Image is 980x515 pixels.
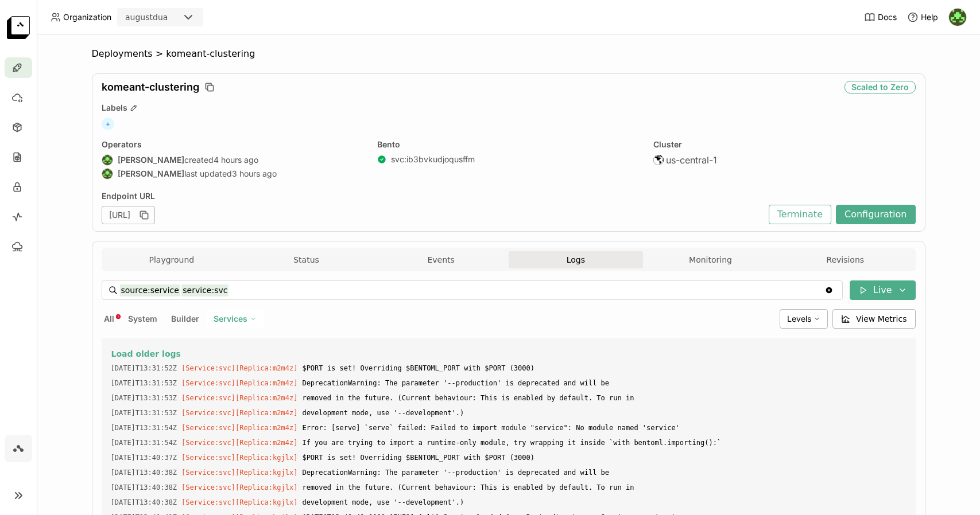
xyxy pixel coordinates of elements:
[169,12,170,24] input: Selected augustdua.
[111,362,177,374] span: 2025-08-27T13:31:52.189Z
[166,48,255,60] span: komeant-clustering
[302,377,906,389] span: DeprecationWarning: The parameter '--production' is deprecated and will be
[181,394,235,402] span: [Service:svc]
[102,103,916,113] div: Labels
[104,251,239,268] button: Playground
[181,409,235,417] span: [Service:svc]
[653,139,916,150] div: Cluster
[92,48,153,60] span: Deployments
[111,451,177,464] span: 2025-08-27T13:40:37.530Z
[824,286,834,295] svg: Clear value
[302,407,906,419] span: development mode, use '--development'.)
[118,169,184,179] strong: [PERSON_NAME]
[102,155,113,165] img: August Dua
[102,169,113,179] img: August Dua
[374,251,509,268] button: Events
[778,251,913,268] button: Revisions
[111,392,177,404] span: 2025-08-27T13:31:53.629Z
[836,205,916,224] button: Configuration
[302,481,906,494] span: removed in the future. (Current behaviour: This is enabled by default. To run in
[302,451,906,464] span: $PORT is set! Overriding $BENTOML_PORT with $PORT (3000)
[302,422,906,434] span: Error: [serve] `serve` failed: Failed to import module "service": No module named 'service'
[171,314,199,323] span: Builder
[769,205,831,224] button: Terminate
[643,251,778,268] button: Monitoring
[181,498,235,506] span: [Service:svc]
[235,394,297,402] span: [Replica:m2m4z]
[181,364,235,372] span: [Service:svc]
[111,347,907,361] button: Load older logs
[102,118,114,130] span: +
[949,9,966,26] img: August Dua
[102,311,117,326] button: All
[567,255,585,265] span: Logs
[235,364,297,372] span: [Replica:m2m4z]
[7,16,30,39] img: logo
[302,466,906,479] span: DeprecationWarning: The parameter '--production' is deprecated and will be
[181,424,235,432] span: [Service:svc]
[181,379,235,387] span: [Service:svc]
[666,154,717,166] span: us-central-1
[787,314,811,323] span: Levels
[111,466,177,479] span: 2025-08-27T13:40:38.965Z
[102,81,199,93] span: komeant-clustering
[235,424,297,432] span: [Replica:m2m4z]
[111,407,177,419] span: 2025-08-27T13:31:53.629Z
[153,48,166,60] span: >
[126,311,160,326] button: System
[377,139,640,150] div: Bento
[850,280,916,300] button: Live
[181,454,235,462] span: [Service:svc]
[302,392,906,404] span: removed in the future. (Current behaviour: This is enabled by default. To run in
[128,314,157,323] span: System
[102,154,364,166] div: created
[125,11,168,23] div: augustdua
[92,48,925,60] nav: Breadcrumbs navigation
[102,168,364,180] div: last updated
[302,362,906,374] span: $PORT is set! Overriding $BENTOML_PORT with $PORT (3000)
[239,251,374,268] button: Status
[235,498,297,506] span: [Replica:kgjlx]
[832,309,916,329] button: View Metrics
[214,155,258,165] span: 4 hours ago
[206,309,264,329] div: Services
[235,483,297,491] span: [Replica:kgjlx]
[780,309,828,329] div: Levels
[111,422,177,434] span: 2025-08-27T13:31:54.102Z
[878,12,897,22] span: Docs
[102,139,364,150] div: Operators
[235,454,297,462] span: [Replica:kgjlx]
[214,314,247,324] span: Services
[120,281,824,299] input: Search
[302,496,906,509] span: development mode, use '--development'.)
[856,313,907,325] span: View Metrics
[118,155,184,165] strong: [PERSON_NAME]
[102,191,763,201] div: Endpoint URL
[169,311,202,326] button: Builder
[302,436,906,449] span: If you are trying to import a runtime-only module, try wrapping it inside `with bentoml.importing...
[235,409,297,417] span: [Replica:m2m4z]
[235,439,297,447] span: [Replica:m2m4z]
[181,439,235,447] span: [Service:svc]
[391,154,475,165] a: svc:ib3bvkudjoqusffm
[921,12,938,22] span: Help
[102,206,155,224] div: [URL]
[235,379,297,387] span: [Replica:m2m4z]
[864,11,897,23] a: Docs
[111,496,177,509] span: 2025-08-27T13:40:38.965Z
[111,436,177,449] span: 2025-08-27T13:31:54.102Z
[235,469,297,477] span: [Replica:kgjlx]
[181,469,235,477] span: [Service:svc]
[232,169,277,179] span: 3 hours ago
[845,81,916,93] div: Scaled to Zero
[111,481,177,494] span: 2025-08-27T13:40:38.965Z
[104,314,114,323] span: All
[111,377,177,389] span: 2025-08-27T13:31:53.629Z
[907,11,938,23] div: Help
[63,12,111,22] span: Organization
[181,483,235,491] span: [Service:svc]
[111,349,181,359] span: Load older logs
